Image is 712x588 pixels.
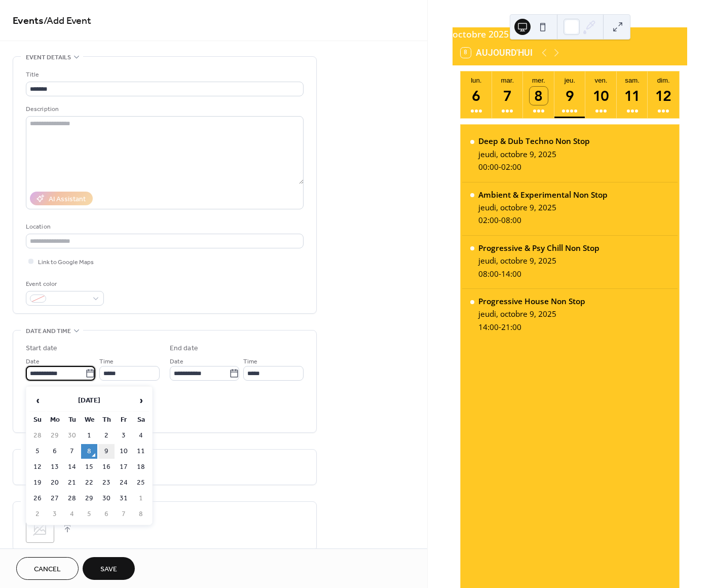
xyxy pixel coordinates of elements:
[498,87,516,105] div: 7
[478,243,599,253] div: Progressive & Psy Chill Non Stop
[100,564,117,575] span: Save
[478,136,590,146] div: Deep & Dub Techno Non Stop
[98,475,115,490] td: 23
[116,460,132,474] td: 17
[34,564,61,575] span: Cancel
[133,390,148,411] span: ›
[16,557,79,580] button: Cancel
[26,279,102,289] div: Event color
[98,428,115,443] td: 2
[133,413,149,427] th: Sa
[81,413,97,427] th: We
[116,413,132,427] th: Fr
[133,460,149,474] td: 18
[554,71,586,118] button: jeu.9
[47,413,63,427] th: Mo
[99,356,114,367] span: Time
[133,428,149,443] td: 4
[585,71,617,118] button: ven.10
[29,460,46,474] td: 12
[47,491,63,506] td: 27
[26,343,57,354] div: Start date
[64,475,80,490] td: 21
[81,428,97,443] td: 1
[81,444,97,459] td: 8
[26,356,40,367] span: Date
[81,491,97,506] td: 29
[47,390,132,412] th: [DATE]
[243,356,257,367] span: Time
[651,77,676,84] div: dim.
[648,71,679,118] button: dim.12
[478,202,608,213] div: jeudi, octobre 9, 2025
[561,87,579,105] div: 9
[557,77,583,84] div: jeu.
[617,71,648,118] button: sam.11
[29,444,46,459] td: 5
[530,87,548,105] div: 8
[499,322,501,333] span: -
[64,491,80,506] td: 28
[29,475,46,490] td: 19
[492,71,523,118] button: mar.7
[116,507,132,522] td: 7
[26,326,71,337] span: Date and time
[467,87,485,105] div: 6
[26,514,54,543] div: ;
[501,215,521,226] span: 08:00
[81,475,97,490] td: 22
[64,507,80,522] td: 4
[464,77,489,84] div: lun.
[29,428,46,443] td: 28
[478,215,499,226] span: 02:00
[170,343,198,354] div: End date
[29,491,46,506] td: 26
[98,444,115,459] td: 9
[501,269,521,279] span: 14:00
[26,52,71,63] span: Event details
[64,413,80,427] th: Tu
[64,460,80,474] td: 14
[64,428,80,443] td: 30
[478,190,608,200] div: Ambient & Experimental Non Stop
[623,87,642,105] div: 11
[478,255,599,266] div: jeudi, octobre 9, 2025
[116,428,132,443] td: 3
[592,87,610,105] div: 10
[47,428,63,443] td: 29
[478,162,499,172] span: 00:00
[478,322,499,333] span: 14:00
[478,149,590,160] div: jeudi, octobre 9, 2025
[478,296,585,307] div: Progressive House Non Stop
[29,413,46,427] th: Su
[47,507,63,522] td: 3
[170,356,183,367] span: Date
[116,444,132,459] td: 10
[133,491,149,506] td: 1
[499,215,501,226] span: -
[38,257,94,268] span: Link to Google Maps
[495,77,520,84] div: mar.
[26,69,302,80] div: Title
[83,557,135,580] button: Save
[26,104,302,115] div: Description
[64,444,80,459] td: 7
[133,507,149,522] td: 8
[499,162,501,172] span: -
[81,507,97,522] td: 5
[133,475,149,490] td: 25
[30,390,45,411] span: ‹
[47,475,63,490] td: 20
[47,444,63,459] td: 6
[44,11,91,31] span: / Add Event
[499,269,501,279] span: -
[501,162,521,172] span: 02:00
[478,309,585,319] div: jeudi, octobre 9, 2025
[501,322,521,333] span: 21:00
[526,77,551,84] div: mer.
[478,269,499,279] span: 08:00
[47,460,63,474] td: 13
[654,87,672,105] div: 12
[620,77,645,84] div: sam.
